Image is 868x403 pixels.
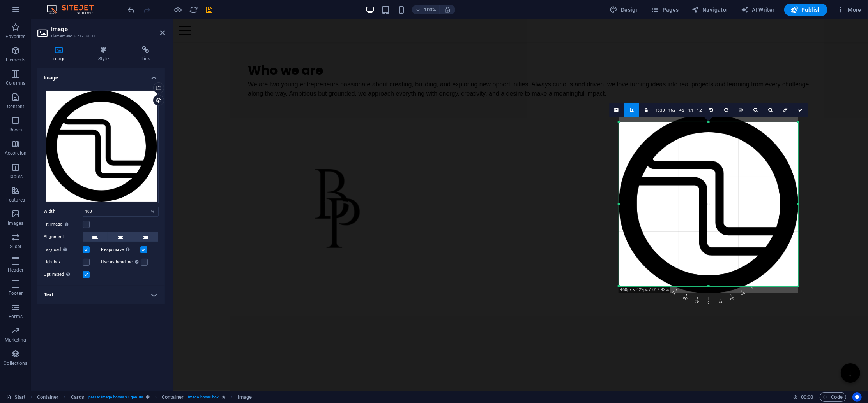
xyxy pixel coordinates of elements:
span: Code [823,392,843,402]
p: Tables [9,173,23,180]
i: Save (Ctrl+S) [205,5,214,14]
p: Images [8,220,24,226]
button: reload [189,5,198,14]
button: Code [820,392,846,402]
span: . preset-image-boxes-v3-genius [87,392,143,402]
label: Responsive [101,245,140,254]
button: Usercentrics [852,392,862,402]
p: Features [6,197,25,203]
p: Header [8,267,23,273]
a: Reset [778,103,793,117]
a: Select files from the file manager, stock photos, or upload file(s) [609,103,624,117]
button: Pages [648,4,682,16]
button: 100% [412,5,440,14]
span: Publish [790,6,821,14]
a: Rotate right 90° [719,103,734,117]
a: Center [734,103,748,117]
a: Zoom out [763,103,778,117]
label: Lazyload [44,245,83,254]
a: Rotate left 90° [704,103,719,117]
button: undo [127,5,136,14]
a: 4:3 [678,103,687,118]
button: More [834,4,864,16]
label: Alignment [44,232,83,242]
img: Editor Logo [45,5,103,14]
span: More [837,6,861,14]
a: 1:2 [695,103,704,118]
button: Publish [784,4,827,16]
span: Click to select. Double-click to edit [71,392,84,402]
span: Pages [651,6,679,14]
h4: Image [37,46,83,62]
button: Navigator [688,4,732,16]
h4: Style [83,46,126,62]
span: Click to select. Double-click to edit [162,392,184,402]
p: Footer [9,290,23,296]
span: AI Writer [741,6,775,14]
p: Columns [6,80,25,86]
nav: breadcrumb [37,392,252,402]
span: Click to select. Double-click to edit [37,392,59,402]
label: Use as headline [101,258,141,267]
a: Zoom in [748,103,763,117]
h2: Image [51,26,165,33]
div: Ontwerpzondertitel4-42whMRgWy2t3J2Ho5BWP1w.png [44,89,159,203]
button: Click here to leave preview mode and continue editing [173,5,183,14]
p: Favorites [5,33,25,40]
label: Optimized [44,270,83,279]
p: Elements [6,57,26,63]
i: On resize automatically adjust zoom level to fit chosen device. [444,6,451,13]
h6: 100% [424,5,436,14]
p: Marketing [5,337,26,343]
a: Confirm [793,103,808,117]
div: Design (Ctrl+Alt+Y) [607,4,642,16]
h4: Link [127,46,165,62]
a: Keep aspect ratio [639,103,654,117]
span: . image-boxes-box [187,392,219,402]
p: Accordion [5,150,27,156]
p: Boxes [9,127,22,133]
span: Design [610,6,639,14]
p: Content [7,103,24,110]
a: Click to cancel selection. Double-click to open Pages [6,392,26,402]
p: Collections [4,360,27,366]
h6: Session time [793,392,813,402]
button: Design [607,4,642,16]
h4: Image [37,68,165,82]
span: : [806,394,808,400]
p: Forms [9,314,23,320]
p: Slider [10,244,22,250]
span: Click to select. Double-click to edit [238,392,252,402]
label: Fit image [44,220,83,229]
span: Navigator [691,6,728,14]
a: Crop mode [624,103,639,117]
h3: Element #ed-821218011 [51,33,149,40]
label: Width [44,209,83,214]
a: 1:1 [686,103,695,118]
span: ↓ [675,347,680,361]
button: AI Writer [738,4,778,16]
h4: Text [37,286,165,304]
i: This element is a customizable preset [146,395,150,399]
button: save [205,5,214,14]
label: Lightbox [44,258,83,267]
i: Undo: Change image (Ctrl+Z) [127,5,136,14]
i: Element contains an animation [222,395,225,399]
span: 00 00 [801,392,813,402]
i: Reload page [189,5,198,14]
a: 16:10 [654,103,667,118]
a: 16:9 [667,103,678,118]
